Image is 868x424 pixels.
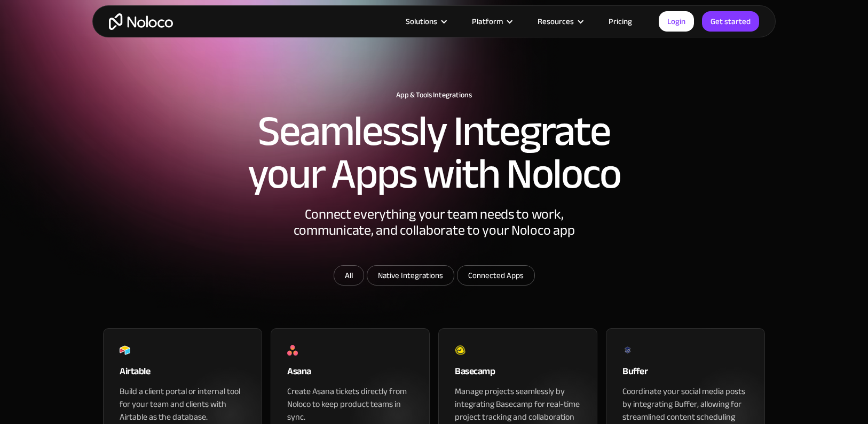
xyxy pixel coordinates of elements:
[524,14,595,28] div: Resources
[120,385,246,423] div: Build a client portal or internal tool for your team and clients with Airtable as the database.
[392,14,459,28] div: Solutions
[287,364,413,385] div: Asana
[109,13,173,30] a: home
[274,206,594,265] div: Connect everything your team needs to work, communicate, and collaborate to your Noloco app
[120,364,246,385] div: Airtable
[622,364,748,385] div: Buffer
[287,385,413,423] div: Create Asana tickets directly from Noloco to keep product teams in sync.
[459,14,524,28] div: Platform
[406,14,437,28] div: Solutions
[659,11,694,32] a: Login
[472,14,503,28] div: Platform
[220,265,648,288] form: Email Form
[334,265,364,286] a: All
[247,110,621,196] h2: Seamlessly Integrate your Apps with Noloco
[538,14,574,28] div: Resources
[702,11,759,32] a: Get started
[103,91,765,99] h1: App & Tools Integrations
[455,364,581,385] div: Basecamp
[595,14,645,28] a: Pricing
